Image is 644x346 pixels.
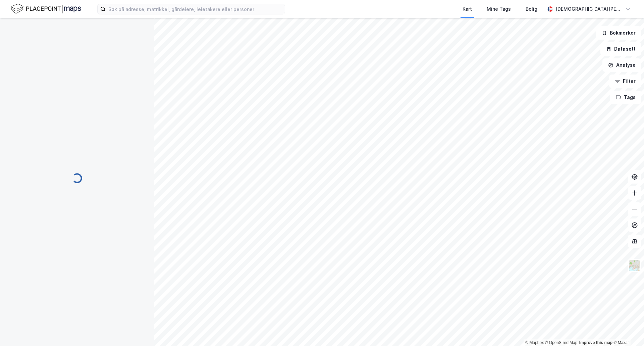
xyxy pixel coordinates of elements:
[11,3,81,15] img: logo.f888ab2527a4732fd821a326f86c7f29.svg
[600,42,641,56] button: Datasett
[525,340,544,345] a: Mapbox
[555,5,623,13] div: [DEMOGRAPHIC_DATA][PERSON_NAME]
[463,5,472,13] div: Kart
[628,259,641,272] img: Z
[610,314,644,346] iframe: Chat Widget
[106,4,285,14] input: Søk på adresse, matrikkel, gårdeiere, leietakere eller personer
[596,26,641,40] button: Bokmerker
[487,5,511,13] div: Mine Tags
[526,5,537,13] div: Bolig
[72,173,83,184] img: spinner.a6d8c91a73a9ac5275cf975e30b51cfb.svg
[610,91,641,104] button: Tags
[579,340,612,345] a: Improve this map
[602,58,641,72] button: Analyse
[545,340,578,345] a: OpenStreetMap
[609,75,641,88] button: Filter
[610,314,644,346] div: Kontrollprogram for chat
